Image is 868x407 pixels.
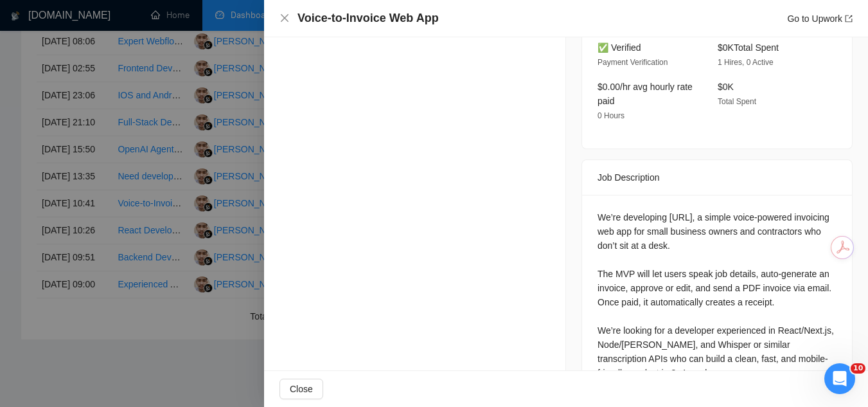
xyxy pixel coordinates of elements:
span: $0.00/hr avg hourly rate paid [598,82,693,106]
h4: Voice-to-Invoice Web App [297,10,439,26]
span: 0 Hours [598,111,624,120]
span: 10 [851,363,865,374]
span: $0K [718,82,734,92]
a: Go to Upworkexport [787,14,853,24]
span: 1 Hires, 0 Active [718,58,774,67]
iframe: Intercom live chat [824,363,855,394]
div: Job Description [598,160,837,195]
span: ✅ Verified [598,42,641,53]
span: Total Spent [718,97,756,106]
span: $0K Total Spent [718,42,779,53]
span: Close [290,382,313,396]
button: Close [279,379,323,399]
button: Close [279,13,290,24]
span: Payment Verification [598,58,668,67]
span: close [279,13,290,23]
span: export [845,15,853,23]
